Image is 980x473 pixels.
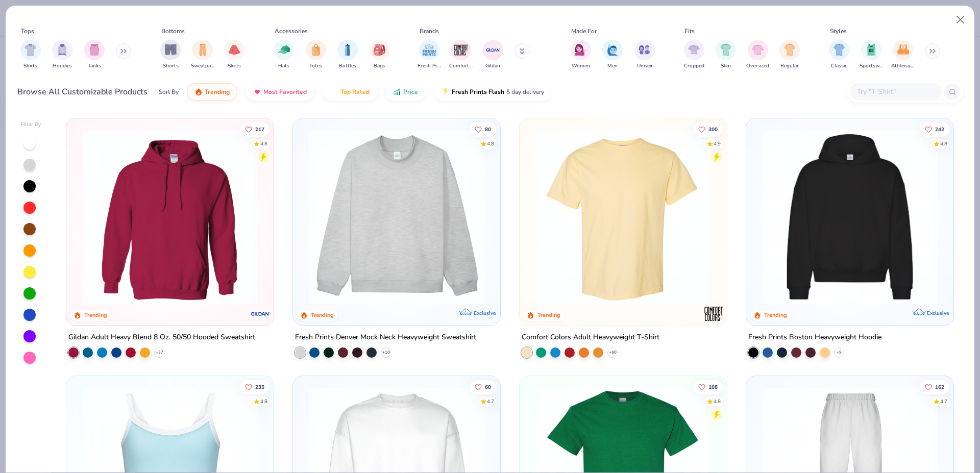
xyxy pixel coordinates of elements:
[403,88,418,96] span: Price
[84,40,105,70] div: filter for Tanks
[303,129,490,305] img: f5d85501-0dbb-4ee4-b115-c08fa3845d83
[779,40,800,70] button: filter button
[483,40,503,70] div: filter for Gildan
[21,121,41,129] div: Filter By
[637,62,652,70] span: Unisex
[191,40,214,70] button: filter button
[506,86,544,98] span: 5 day delivery
[891,62,915,70] span: Athleisure
[684,40,704,70] div: filter for Cropped
[194,88,203,96] img: trending.gif
[746,40,769,70] button: filter button
[714,397,721,405] div: 4.8
[452,88,504,96] span: Fresh Prints Flash
[160,40,181,70] div: filter for Shorts
[52,40,72,70] div: filter for Hoodies
[309,62,322,70] span: Totes
[278,44,290,56] img: Hats Image
[240,380,270,394] button: Like
[418,40,441,70] button: filter button
[575,44,586,56] img: Women Image
[693,122,723,136] button: Like
[205,88,230,96] span: Trending
[253,88,261,96] img: most_fav.gif
[490,129,677,305] img: a90f7c54-8796-4cb2-9d6e-4e9644cfe0fe
[374,62,385,70] span: Bags
[780,62,799,70] span: Regular
[88,62,101,70] span: Tanks
[256,127,265,132] span: 217
[261,397,268,405] div: 4.8
[191,40,214,70] div: filter for Sweatpants
[935,384,944,389] span: 162
[310,44,322,56] img: Totes Image
[330,88,338,96] img: TopRated.gif
[224,40,244,70] div: filter for Skirts
[340,88,370,96] span: Top Rated
[487,397,494,405] div: 4.7
[708,384,718,389] span: 108
[23,62,37,70] span: Shirts
[57,44,68,56] img: Hoodies Image
[688,44,700,56] img: Cropped Image
[449,40,473,70] button: filter button
[920,122,949,136] button: Like
[434,83,552,101] button: Fresh Prints Flash5 day delivery
[829,40,849,70] div: filter for Classic
[891,40,915,70] div: filter for Athleisure
[752,44,764,56] img: Oversized Image
[160,40,181,70] button: filter button
[370,40,390,70] div: filter for Bags
[250,304,271,324] img: Gildan logo
[485,127,491,132] span: 80
[830,27,847,36] div: Styles
[834,44,845,56] img: Classic Image
[89,44,100,56] img: Tanks Image
[84,40,105,70] button: filter button
[571,40,591,70] div: filter for Women
[275,27,308,36] div: Accessories
[420,27,439,36] div: Brands
[306,40,326,70] div: filter for Totes
[639,44,650,56] img: Unisex Image
[382,350,390,356] span: + 10
[449,40,473,70] div: filter for Comfort Colors
[274,40,294,70] div: filter for Hats
[246,83,314,101] button: Most Favorited
[295,331,476,344] div: Fresh Prints Denver Mock Neck Heavyweight Sweatshirt
[951,10,970,30] button: Close
[263,88,307,96] span: Most Favorited
[746,62,769,70] span: Oversized
[261,140,268,147] div: 4.8
[20,40,41,70] div: filter for Shirts
[229,44,240,56] img: Skirts Image
[278,62,289,70] span: Hats
[829,40,849,70] button: filter button
[418,62,441,70] span: Fresh Prints
[470,380,496,394] button: Like
[831,62,847,70] span: Classic
[602,40,623,70] div: filter for Men
[571,40,591,70] button: filter button
[756,129,943,305] img: 91acfc32-fd48-4d6b-bdad-a4c1a30ac3fc
[339,62,356,70] span: Bottles
[374,44,385,56] img: Bags Image
[748,331,881,344] div: Fresh Prints Boston Heavyweight Hoodie
[68,331,255,344] div: Gildan Adult Heavy Blend 8 Oz. 50/50 Hooded Sweatshirt
[485,384,491,389] span: 60
[274,40,294,70] button: filter button
[385,83,426,101] button: Price
[716,129,903,305] img: e55d29c3-c55d-459c-bfd9-9b1c499ab3c6
[228,62,241,70] span: Skirts
[449,62,473,70] span: Comfort Colors
[337,40,358,70] button: filter button
[714,140,721,147] div: 4.9
[571,27,597,36] div: Made For
[422,42,437,58] img: Fresh Prints Image
[197,44,208,56] img: Sweatpants Image
[77,129,263,305] img: 01756b78-01f6-4cc6-8d8a-3c30c1a0c8ac
[634,40,655,70] div: filter for Unisex
[856,86,935,97] input: Try "T-Shirt"
[442,88,450,96] img: flash.gif
[159,87,179,96] div: Sort By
